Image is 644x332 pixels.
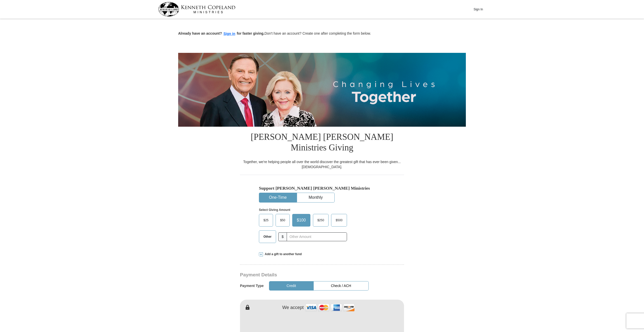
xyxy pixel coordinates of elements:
[222,31,237,37] button: Sign in
[305,302,355,313] img: credit cards accepted
[278,232,287,241] span: $
[269,281,314,291] button: Credit
[240,127,404,159] h1: [PERSON_NAME] [PERSON_NAME] Ministries Giving
[261,233,274,240] span: Other
[333,216,345,224] span: $500
[178,31,264,35] strong: Already have an account? for faster giving.
[313,281,369,291] button: Check / ACH
[259,208,290,212] strong: Select Giving Amount
[261,216,271,224] span: $25
[240,159,404,169] div: Together, we're helping people all over the world discover the greatest gift that has ever been g...
[158,2,235,16] img: kcm-header-logo.svg
[240,284,264,288] h5: Payment Type
[297,193,334,202] button: Monthly
[315,216,327,224] span: $250
[287,232,347,241] input: Other Amount
[278,216,288,224] span: $50
[294,216,308,224] span: $100
[263,252,302,256] span: Add a gift to another fund
[259,193,297,202] button: One-Time
[259,186,385,191] h5: Support [PERSON_NAME] [PERSON_NAME] Ministries
[178,31,466,37] p: Don't have an account? Create one after completing the form below.
[471,5,486,13] button: Sign In
[282,305,304,311] h4: We accept
[240,272,369,278] h3: Payment Details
